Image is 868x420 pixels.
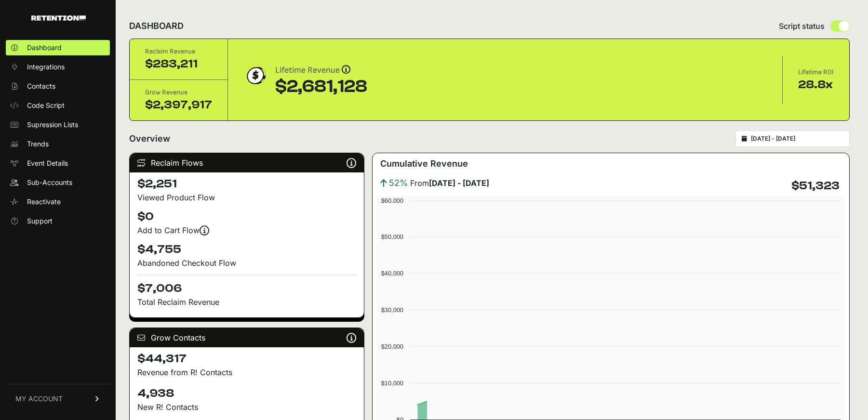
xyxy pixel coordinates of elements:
span: Code Script [27,101,65,110]
div: Add to Cart Flow [137,224,356,236]
span: 52% [389,176,408,190]
h2: Overview [129,132,170,145]
span: From [410,177,489,189]
img: dollar-coin-05c43ed7efb7bc0c12610022525b4bbbb207c7efeef5aecc26f025e68dcafac9.png [243,64,267,88]
img: Retention.com [31,15,86,21]
h2: DASHBOARD [129,19,184,33]
span: Trends [27,139,49,149]
h4: 4,938 [137,386,356,401]
span: Reactivate [27,197,61,207]
strong: [DATE] - [DATE] [429,178,489,188]
div: 28.8x [798,77,834,92]
div: Lifetime ROI [798,67,834,77]
div: Reclaim Revenue [145,47,212,56]
span: Dashboard [27,43,62,52]
div: Abandoned Checkout Flow [137,257,356,269]
div: $283,211 [145,56,212,72]
span: Supression Lists [27,120,78,130]
text: $40,000 [381,270,403,277]
h4: $44,317 [137,351,356,367]
a: Support [6,213,110,229]
a: MY ACCOUNT [6,384,110,413]
h4: $2,251 [137,176,356,192]
span: Sub-Accounts [27,178,72,187]
div: Grow Contacts [130,328,364,347]
h4: $4,755 [137,242,356,257]
h4: $7,006 [137,275,356,296]
span: Script status [779,20,825,32]
a: Supression Lists [6,117,110,132]
p: New R! Contacts [137,401,356,413]
div: $2,397,917 [145,97,212,113]
a: Trends [6,136,110,152]
a: Integrations [6,59,110,75]
a: Code Script [6,98,110,113]
h4: $51,323 [791,178,840,194]
a: Reactivate [6,194,110,210]
div: $2,681,128 [275,77,367,96]
span: Contacts [27,81,55,91]
h4: $0 [137,209,356,224]
div: Grow Revenue [145,88,212,97]
span: Integrations [27,62,65,72]
text: $20,000 [381,343,403,350]
text: $50,000 [381,233,403,240]
div: Reclaim Flows [130,153,364,172]
a: Dashboard [6,40,110,55]
p: Total Reclaim Revenue [137,296,356,308]
span: Event Details [27,158,68,168]
text: $10,000 [381,380,403,387]
text: $60,000 [381,197,403,204]
a: Contacts [6,79,110,94]
div: Lifetime Revenue [275,64,367,77]
a: Event Details [6,156,110,171]
text: $30,000 [381,306,403,314]
a: Sub-Accounts [6,175,110,190]
span: MY ACCOUNT [15,394,63,404]
p: Revenue from R! Contacts [137,367,356,378]
span: Support [27,216,53,226]
div: Viewed Product Flow [137,192,356,203]
h3: Cumulative Revenue [380,157,468,171]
